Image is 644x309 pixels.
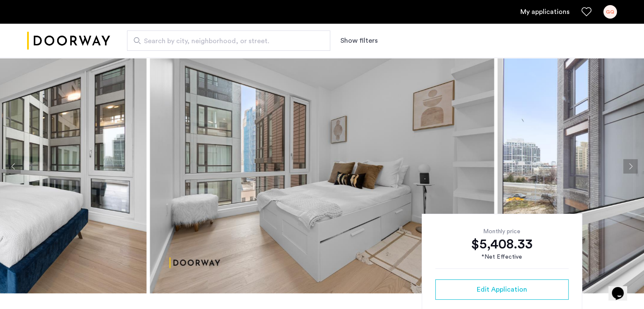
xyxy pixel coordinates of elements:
[581,7,591,17] a: Favorites
[340,36,378,46] button: Show or hide filters
[127,30,330,51] input: Apartment Search
[435,236,569,253] div: $5,408.33
[6,159,21,174] button: Previous apartment
[150,39,494,293] img: apartment
[623,159,638,174] button: Next apartment
[144,36,307,46] span: Search by city, neighborhood, or street.
[520,7,569,17] a: My application
[435,227,569,236] div: Monthly price
[477,284,527,295] span: Edit Application
[27,25,110,57] img: logo
[435,279,569,300] button: button
[27,25,110,57] a: Cazamio logo
[603,5,617,19] div: GQ
[435,253,569,262] div: *Net Effective
[608,275,636,301] iframe: chat widget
